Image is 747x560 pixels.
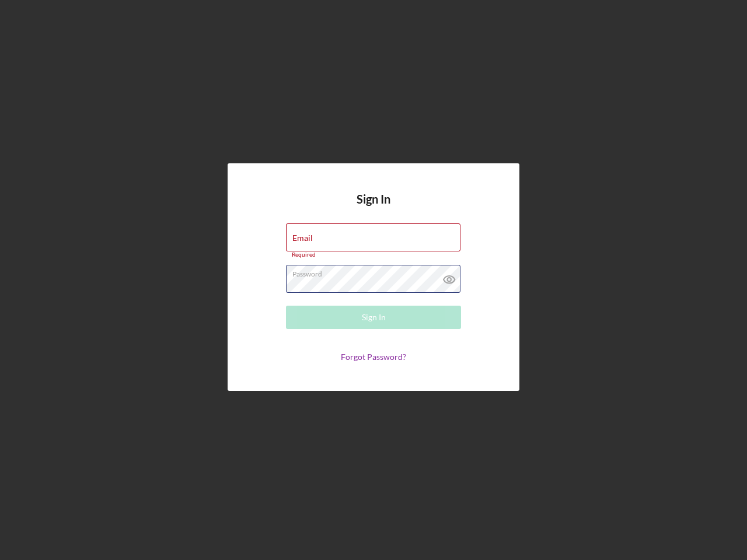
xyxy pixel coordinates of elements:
label: Password [292,265,460,278]
a: Forgot Password? [341,352,406,362]
div: Required [286,251,461,258]
button: Sign In [286,306,461,329]
h4: Sign In [357,192,390,223]
label: Email [292,233,313,243]
div: Sign In [362,306,386,329]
